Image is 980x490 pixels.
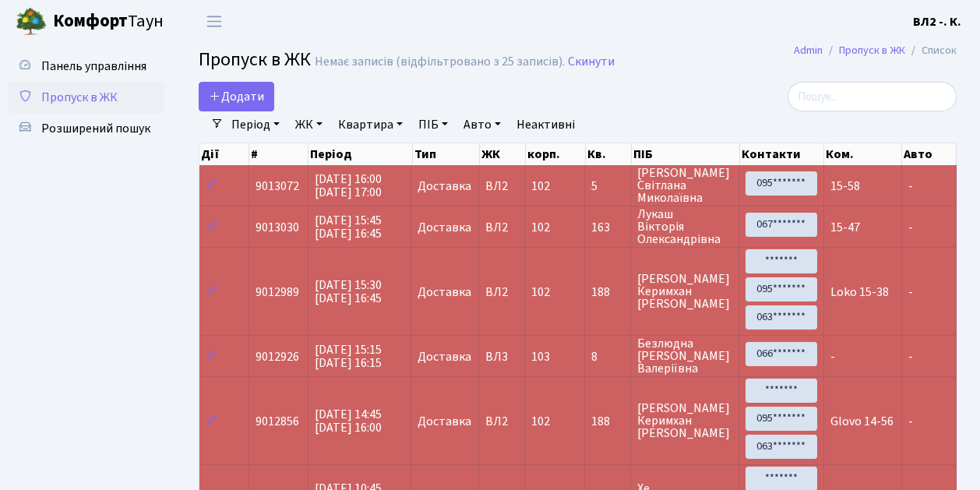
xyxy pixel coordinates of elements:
input: Пошук... [788,82,957,111]
span: Доставка [418,180,471,192]
span: ВЛ2 [485,286,518,298]
th: Авто [902,143,957,165]
th: Ком. [824,143,902,165]
span: [DATE] 15:15 [DATE] 16:15 [315,341,382,372]
a: Неактивні [510,111,581,138]
span: ВЛ2 [485,221,518,234]
span: [DATE] 16:00 [DATE] 17:00 [315,171,382,201]
span: Доставка [418,286,471,298]
span: 102 [531,413,550,430]
b: Комфорт [53,9,128,33]
span: - [908,348,913,365]
img: logo.png [16,6,47,37]
span: 9012856 [256,413,299,430]
span: - [908,413,913,430]
th: ПІБ [632,143,740,165]
th: Контакти [740,143,824,165]
span: 188 [591,415,624,428]
a: ВЛ2 -. К. [913,12,961,31]
span: [PERSON_NAME] Керимхан [PERSON_NAME] [637,273,732,310]
span: Glovo 14-56 [830,413,894,430]
span: 102 [531,219,550,236]
th: Тип [413,143,480,165]
span: [PERSON_NAME] Керимхан [PERSON_NAME] [637,402,732,439]
a: Квартира [332,111,409,138]
span: Розширений пошук [41,120,150,137]
th: # [249,143,308,165]
span: 9012926 [256,348,299,365]
span: 102 [531,284,550,301]
span: - [908,284,913,301]
span: Loko 15-38 [830,284,889,301]
a: Період [225,111,286,138]
span: Лукаш Вікторія Олександрівна [637,208,732,245]
span: 103 [531,348,550,365]
span: 9013072 [256,178,299,195]
button: Переключити навігацію [195,9,234,34]
span: 5 [591,180,624,192]
span: - [908,219,913,236]
a: Додати [199,82,274,111]
span: 102 [531,178,550,195]
a: Авто [457,111,507,138]
span: ВЛ3 [485,351,518,363]
span: Додати [209,88,264,105]
span: ВЛ2 [485,180,518,192]
a: ЖК [289,111,329,138]
span: [PERSON_NAME] Світлана Миколаївна [637,167,732,204]
li: Список [905,42,957,59]
nav: breadcrumb [770,34,980,67]
span: 8 [591,351,624,363]
span: 9012989 [256,284,299,301]
a: Пропуск в ЖК [839,42,905,58]
span: Пропуск в ЖК [199,46,311,73]
span: Доставка [418,351,471,363]
div: Немає записів (відфільтровано з 25 записів). [315,55,565,69]
span: Пропуск в ЖК [41,89,118,106]
span: Панель управління [41,58,146,75]
a: Пропуск в ЖК [8,82,164,113]
span: 15-58 [830,178,860,195]
span: - [830,348,835,365]
a: Admin [794,42,823,58]
span: 9013030 [256,219,299,236]
b: ВЛ2 -. К. [913,13,961,30]
span: [DATE] 15:45 [DATE] 16:45 [315,212,382,242]
a: Розширений пошук [8,113,164,144]
th: Дії [199,143,249,165]
th: Період [308,143,413,165]
a: ПІБ [412,111,454,138]
a: Панель управління [8,51,164,82]
span: [DATE] 14:45 [DATE] 16:00 [315,406,382,436]
span: ВЛ2 [485,415,518,428]
th: Кв. [586,143,632,165]
span: [DATE] 15:30 [DATE] 16:45 [315,277,382,307]
th: ЖК [480,143,527,165]
span: 15-47 [830,219,860,236]
span: - [908,178,913,195]
span: Доставка [418,415,471,428]
span: Таун [53,9,164,35]
a: Скинути [568,55,615,69]
span: 188 [591,286,624,298]
span: Доставка [418,221,471,234]
span: Безлюдна [PERSON_NAME] Валеріївна [637,337,732,375]
span: 163 [591,221,624,234]
th: корп. [526,143,586,165]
